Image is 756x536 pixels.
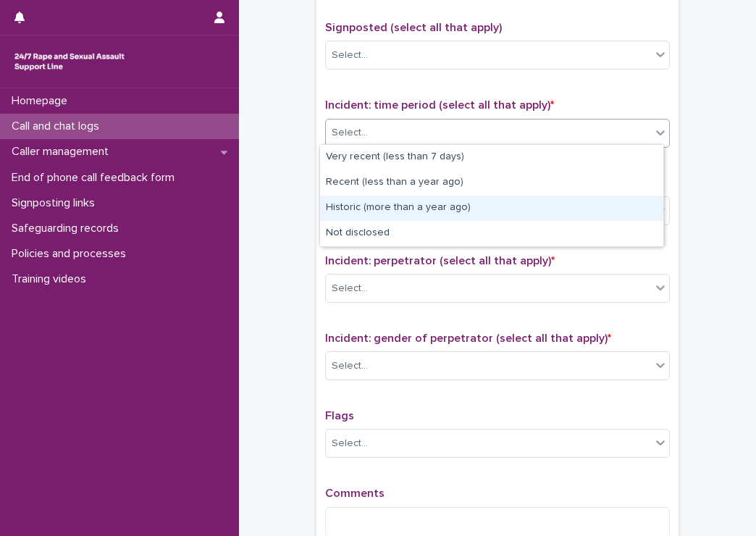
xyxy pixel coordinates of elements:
[325,99,554,111] span: Incident: time period (select all that apply)
[6,145,120,159] p: Caller management
[325,255,555,267] span: Incident: perpetrator (select all that apply)
[320,196,663,221] div: Historic (more than a year ago)
[6,171,186,185] p: End of phone call feedback form
[325,22,502,33] span: Signposted (select all that apply)
[6,120,111,133] p: Call and chat logs
[332,359,368,374] div: Select...
[6,247,138,261] p: Policies and processes
[320,145,663,170] div: Very recent (less than 7 days)
[325,487,385,499] span: Comments
[332,281,368,296] div: Select...
[6,222,130,235] p: Safeguarding records
[320,221,663,246] div: Not disclosed
[332,436,368,451] div: Select...
[325,410,354,422] span: Flags
[12,47,127,76] img: rhQMoQhaT3yELyF149Cw
[325,332,611,344] span: Incident: gender of perpetrator (select all that apply)
[6,94,79,108] p: Homepage
[332,125,368,141] div: Select...
[332,48,368,63] div: Select...
[6,272,98,286] p: Training videos
[6,196,106,210] p: Signposting links
[320,170,663,196] div: Recent (less than a year ago)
